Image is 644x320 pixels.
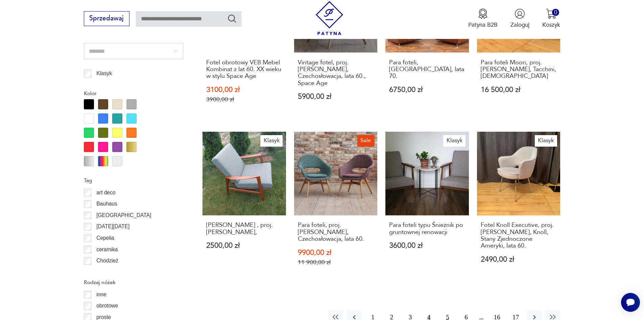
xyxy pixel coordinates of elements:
p: Klasyk [96,69,112,78]
p: 6750,00 zł [389,86,465,93]
p: Chodzież [96,256,118,265]
img: Ikona medalu [478,8,488,19]
a: KlasykFotel Stefan , proj. Zenon Bączyk,[PERSON_NAME] , proj. [PERSON_NAME],2500,00 zł [202,132,286,281]
p: 16 500,00 zł [481,86,557,93]
h3: Para foteli, [GEOGRAPHIC_DATA], lata 70. [389,59,465,80]
h3: Para foteli, proj. [PERSON_NAME], Czechosłowacja, lata 60. [298,222,374,242]
div: 0 [552,9,559,16]
p: 2490,00 zł [481,256,557,263]
p: 2500,00 zł [206,242,282,249]
p: ceramika [96,245,118,254]
p: Cepelia [96,234,114,242]
h3: Fotel Knoll Executive, proj. [PERSON_NAME], Knoll, Stany Zjednoczone Ameryki, lata 60. [481,222,557,250]
a: KlasykFotel Knoll Executive, proj. Eero Saarinen, Knoll, Stany Zjednoczone Ameryki, lata 60.Fotel... [477,132,560,281]
h3: Vintage fotel, proj. [PERSON_NAME], Czechosłowacja, lata 60., Space Age [298,59,374,87]
button: Sprzedawaj [84,11,129,26]
p: art deco [96,188,115,197]
img: Ikonka użytkownika [515,8,525,19]
p: [DATE][DATE] [96,222,129,231]
p: Koszyk [542,21,560,29]
p: 3600,00 zł [389,242,465,249]
p: 5900,00 zł [298,93,374,100]
p: 3100,00 zł [206,86,282,93]
p: 11 900,00 zł [298,259,374,266]
p: 3900,00 zł [206,96,282,103]
p: 9900,00 zł [298,249,374,256]
p: Rodzaj nóżek [84,278,183,287]
button: Szukaj [227,14,237,23]
h3: [PERSON_NAME] , proj. [PERSON_NAME], [206,222,282,236]
button: Zaloguj [510,8,529,29]
p: obrotowe [96,301,118,310]
img: Ikona koszyka [546,8,556,19]
p: Kolor [84,89,183,98]
p: inne [96,290,106,299]
p: Ćmielów [96,268,117,277]
p: Zaloguj [510,21,529,29]
a: SalePara foteli, proj. M. Navratil, Czechosłowacja, lata 60.Para foteli, proj. [PERSON_NAME], Cze... [294,132,378,281]
iframe: Smartsupp widget button [621,293,640,312]
h3: Fotel obrotowy VEB Mebel Kombinat z lat 60. XX wieku w stylu Space Age [206,59,282,80]
img: Patyna - sklep z meblami i dekoracjami vintage [312,1,347,35]
p: Patyna B2B [468,21,498,29]
button: Patyna B2B [468,8,498,29]
p: Tag [84,176,183,185]
p: Bauhaus [96,199,117,208]
p: [GEOGRAPHIC_DATA] [96,211,151,220]
a: Ikona medaluPatyna B2B [468,8,498,29]
h3: Para foteli typu Śnieżnik po gruntownej renowacji [389,222,465,236]
a: KlasykPara foteli typu Śnieżnik po gruntownej renowacjiPara foteli typu Śnieżnik po gruntownej re... [385,132,469,281]
a: Sprzedawaj [84,16,129,22]
h3: Para foteli Moon, proj. [PERSON_NAME], Tacchini, [DEMOGRAPHIC_DATA] [481,59,557,80]
button: 0Koszyk [542,8,560,29]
